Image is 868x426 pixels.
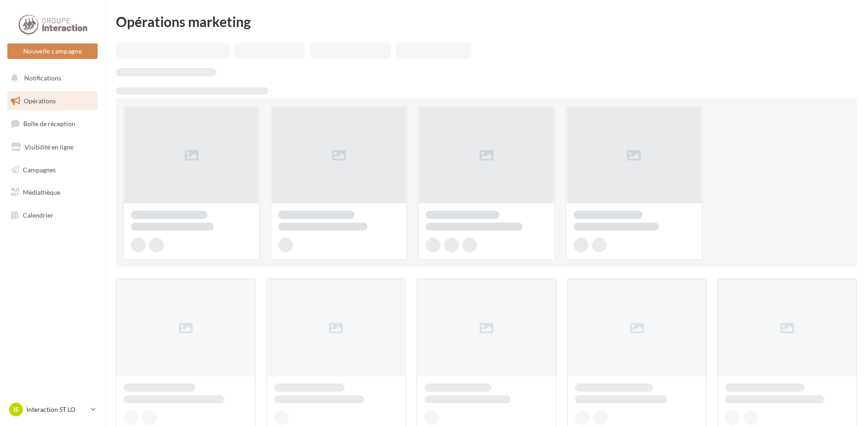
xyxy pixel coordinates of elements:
[23,120,75,128] span: Boîte de réception
[24,97,56,105] span: Opérations
[25,143,73,151] span: Visibilité en ligne
[5,114,99,133] a: Boîte de réception
[13,405,19,414] span: IS
[5,183,99,202] a: Médiathèque
[23,188,60,196] span: Médiathèque
[5,160,99,180] a: Campagnes
[7,43,98,59] button: Nouvelle campagne
[116,15,857,28] div: Opérations marketing
[7,401,98,418] a: IS Interaction ST LO
[23,165,56,173] span: Campagnes
[24,74,61,82] span: Notifications
[5,69,96,88] button: Notifications
[5,91,99,111] a: Opérations
[26,405,87,414] p: Interaction ST LO
[23,211,53,219] span: Calendrier
[5,206,99,225] a: Calendrier
[5,138,99,157] a: Visibilité en ligne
